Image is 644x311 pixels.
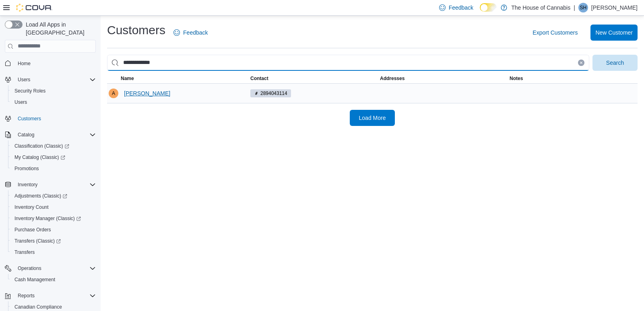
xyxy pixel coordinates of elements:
[8,202,99,213] button: Inventory Count
[11,247,38,257] a: Transfers
[11,141,72,151] a: Classification (Classic)
[14,180,41,189] button: Inventory
[14,99,27,105] span: Users
[2,129,99,140] button: Catalog
[11,152,96,162] span: My Catalog (Classic)
[112,89,115,98] span: A
[511,3,570,12] p: The House of Cannabis
[533,29,578,37] span: Export Customers
[8,97,99,108] button: Users
[14,238,61,244] span: Transfers (Classic)
[14,291,96,301] span: Reports
[11,275,96,284] span: Cash Management
[11,247,96,257] span: Transfers
[2,290,99,301] button: Reports
[124,89,170,97] span: [PERSON_NAME]
[14,143,69,149] span: Classification (Classic)
[8,274,99,285] button: Cash Management
[14,304,62,310] span: Canadian Compliance
[14,264,45,273] button: Operations
[121,75,134,82] span: Name
[449,4,473,12] span: Feedback
[14,291,38,301] button: Reports
[606,59,624,67] span: Search
[23,21,96,37] span: Load All Apps in [GEOGRAPHIC_DATA]
[591,3,638,12] p: [PERSON_NAME]
[11,191,96,201] span: Adjustments (Classic)
[580,3,587,12] span: SH
[2,263,99,274] button: Operations
[14,276,55,283] span: Cash Management
[11,236,96,246] span: Transfers (Classic)
[574,3,575,12] p: |
[14,130,96,140] span: Catalog
[8,213,99,224] a: Inventory Manager (Classic)
[18,181,37,188] span: Inventory
[250,89,291,97] span: 2894043114
[592,55,638,71] button: Search
[14,113,96,124] span: Customers
[578,60,584,66] button: Clear input
[11,236,64,246] a: Transfers (Classic)
[480,3,497,12] input: Dark Mode
[11,202,52,212] a: Inventory Count
[14,114,44,124] a: Customers
[11,164,96,173] span: Promotions
[510,75,523,82] span: Notes
[2,179,99,190] button: Inventory
[529,25,581,41] button: Export Customers
[8,152,99,163] a: My Catalog (Classic)
[14,75,96,84] span: Users
[14,204,49,210] span: Inventory Count
[260,90,287,97] span: 2894043114
[14,264,96,273] span: Operations
[11,86,96,96] span: Security Roles
[14,249,35,255] span: Transfers
[2,113,99,124] button: Customers
[250,75,268,82] span: Contact
[14,180,96,189] span: Inventory
[359,114,386,122] span: Load More
[183,29,208,37] span: Feedback
[8,85,99,97] button: Security Roles
[11,214,84,223] a: Inventory Manager (Classic)
[107,22,165,38] h1: Customers
[11,225,54,235] a: Purchase Orders
[18,292,35,299] span: Reports
[11,86,49,96] a: Security Roles
[595,29,633,37] span: New Customer
[18,132,34,138] span: Catalog
[14,59,34,68] a: Home
[14,130,37,140] button: Catalog
[14,165,39,172] span: Promotions
[2,74,99,85] button: Users
[11,97,96,107] span: Users
[14,75,33,84] button: Users
[590,25,638,41] button: New Customer
[380,75,405,82] span: Addresses
[11,214,96,223] span: Inventory Manager (Classic)
[11,275,58,284] a: Cash Management
[18,115,41,122] span: Customers
[11,164,42,173] a: Promotions
[11,202,96,212] span: Inventory Count
[109,89,118,98] div: Abigail
[8,235,99,247] a: Transfers (Classic)
[14,215,81,222] span: Inventory Manager (Classic)
[18,76,30,83] span: Users
[14,154,65,161] span: My Catalog (Classic)
[11,225,96,235] span: Purchase Orders
[8,163,99,174] button: Promotions
[18,60,31,67] span: Home
[14,227,51,233] span: Purchase Orders
[16,4,52,12] img: Cova
[18,265,41,272] span: Operations
[578,3,588,12] div: Sam Hilchie
[14,58,96,68] span: Home
[8,247,99,258] button: Transfers
[121,85,173,101] button: [PERSON_NAME]
[11,141,96,151] span: Classification (Classic)
[170,25,211,41] a: Feedback
[11,97,30,107] a: Users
